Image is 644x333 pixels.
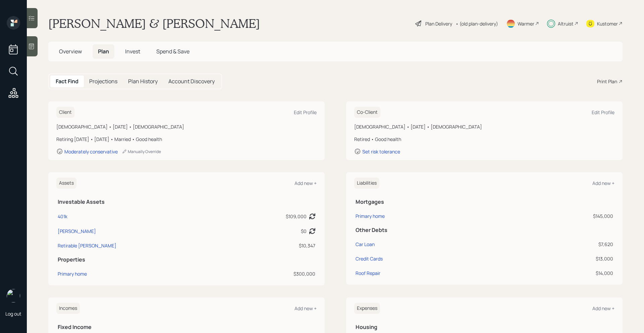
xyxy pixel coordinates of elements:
[354,303,380,314] h6: Expenses
[58,242,116,249] div: Retirable [PERSON_NAME]
[356,199,613,205] h5: Mortgages
[59,48,82,55] span: Overview
[56,136,317,143] div: Retiring [DATE] • [DATE] • Married • Good health
[56,303,80,314] h6: Incomes
[58,270,87,277] div: Primary home
[294,180,317,186] div: Add new +
[58,213,67,220] div: 401k
[356,227,613,233] h5: Other Debts
[58,256,315,263] h5: Properties
[354,136,614,143] div: Retired • Good health
[228,242,315,249] div: $10,347
[507,255,613,262] div: $13,000
[58,228,96,235] div: [PERSON_NAME]
[507,270,613,277] div: $14,000
[354,123,614,130] div: [DEMOGRAPHIC_DATA] • [DATE] • [DEMOGRAPHIC_DATA]
[228,270,315,277] div: $300,000
[356,255,383,262] div: Credit Cards
[125,48,140,55] span: Invest
[356,270,380,277] div: Roof Repair
[89,78,117,85] h5: Projections
[356,241,375,248] div: Car Loan
[592,305,614,312] div: Add new +
[98,48,109,55] span: Plan
[592,109,614,115] div: Edit Profile
[56,78,78,85] h5: Fact Find
[356,324,613,330] h5: Housing
[128,78,158,85] h5: Plan History
[56,178,76,189] h6: Assets
[294,109,317,115] div: Edit Profile
[597,20,618,27] div: Kustomer
[56,107,74,118] h6: Client
[354,178,379,189] h6: Liabilities
[56,123,317,130] div: [DEMOGRAPHIC_DATA] • [DATE] • [DEMOGRAPHIC_DATA]
[122,149,161,154] div: Manually Override
[294,305,317,312] div: Add new +
[455,20,498,27] div: • (old plan-delivery)
[5,311,21,317] div: Log out
[156,48,190,55] span: Spend & Save
[356,212,385,220] div: Primary home
[354,107,380,118] h6: Co-Client
[58,324,315,330] h5: Fixed Income
[7,289,20,302] img: michael-russo-headshot.png
[425,20,452,27] div: Plan Delivery
[597,78,617,85] div: Print Plan
[58,199,315,205] h5: Investable Assets
[64,148,118,155] div: Moderately conservative
[558,20,574,27] div: Altruist
[507,241,613,248] div: $7,620
[518,20,534,27] div: Warmer
[592,180,614,186] div: Add new +
[362,148,400,155] div: Set risk tolerance
[48,16,260,31] h1: [PERSON_NAME] & [PERSON_NAME]
[301,228,307,235] div: $0
[286,213,307,220] div: $109,000
[507,212,613,220] div: $145,000
[168,78,215,85] h5: Account Discovery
